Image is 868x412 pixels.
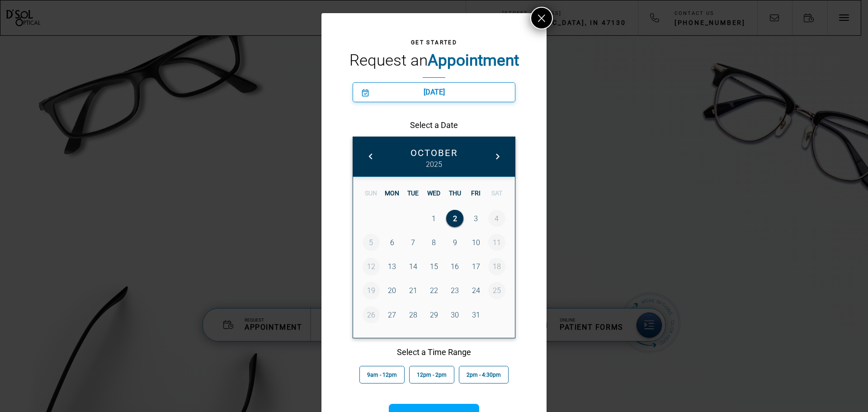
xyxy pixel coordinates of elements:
[425,258,443,275] a: 15
[338,38,530,47] h4: Get Started
[446,282,463,299] a: 23
[467,306,484,323] a: 31
[488,210,505,227] a: 4
[383,306,401,323] a: 27
[446,306,463,323] a: 30
[382,185,402,202] div: MON
[486,185,507,202] div: SAT
[488,282,505,299] a: 25
[424,88,445,96] span: [DATE]
[404,258,421,275] a: 14
[409,366,454,384] button: 12pm - 2pm
[361,185,382,202] div: SUN
[417,372,447,378] span: 12pm - 2pm
[404,282,421,299] a: 21
[465,185,486,202] div: FRI
[446,258,463,275] a: 16
[424,185,444,202] div: WED
[404,234,421,251] a: 7
[402,185,423,202] div: TUE
[363,282,380,299] a: 19
[446,234,463,251] a: 9
[488,234,505,251] a: 11
[425,210,443,227] a: 1
[338,49,530,78] h2: Request an
[467,210,484,227] a: 3
[428,51,519,70] strong: Appointment
[363,234,380,251] a: 5
[383,234,401,251] a: 6
[353,157,515,172] span: 2025
[363,258,380,275] a: 12
[338,347,530,357] h5: Select a Time Range
[459,366,509,384] button: 2pm - 4:30pm
[338,120,530,130] h5: Select a Date
[367,372,397,378] span: 9am - 12pm
[467,258,484,275] a: 17
[488,258,505,275] a: 18
[467,372,501,378] span: 2pm - 4:30pm
[383,282,401,299] a: 20
[359,366,405,384] button: 9am - 12pm
[425,306,443,323] a: 29
[444,185,465,202] div: THU
[467,234,484,251] a: 10
[404,306,421,323] a: 28
[383,258,401,275] a: 13
[467,282,484,299] a: 24
[425,282,443,299] a: 22
[446,210,463,227] a: 2
[425,234,443,251] a: 8
[363,306,380,323] a: 26
[353,148,515,157] span: October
